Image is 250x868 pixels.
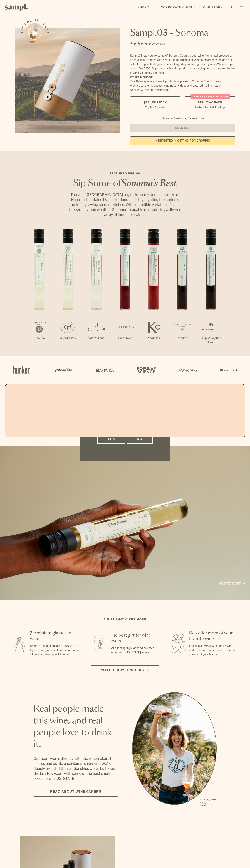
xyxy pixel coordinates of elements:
div: 140Reviews [130,41,165,46]
a: Corporate Gifting [159,4,198,11]
a: Our Story [201,4,224,11]
img: Sampl.03 - Sonoma [15,28,120,133]
small: Try the Capsule [145,105,165,109]
div: slide 1 [132,692,217,807]
p: Pinot Noir [139,336,168,340]
li: 7 / 7 [197,229,225,356]
li: 6 / 7 [168,229,197,352]
span: $88 - Two Pack [198,101,222,104]
ul: carousel [132,692,217,807]
button: No [127,434,153,444]
li: 2 / 7 [54,229,82,352]
p: Albarino [25,336,54,340]
p: Merlot [168,336,197,340]
a: Add to cart [219,581,245,586]
small: Perfect For 2-4 Tastings [195,105,225,109]
p: Chardonnay [54,336,82,340]
a: Shop All [136,4,155,11]
li: 5 / 7 [139,229,168,352]
li: 4 / 7 [111,229,139,352]
button: Yes [97,434,125,444]
li: 1 / 7 [25,229,54,352]
p: Pinot Noir [111,336,139,340]
button: Sold Out [130,124,236,132]
div: Christmas SALE! Save 20% [190,94,230,99]
li: 3 / 7 [82,229,111,352]
p: White Blend [82,336,111,340]
a: interested in gifting for groups? [130,136,236,145]
span: $55 - One Pack [143,101,167,104]
button: See how it works [25,23,45,43]
img: Sampl logo [5,4,28,11]
p: [PERSON_NAME] Sutro, Sutro Wines [199,798,217,807]
p: Proprietary Red Blend [197,336,225,345]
